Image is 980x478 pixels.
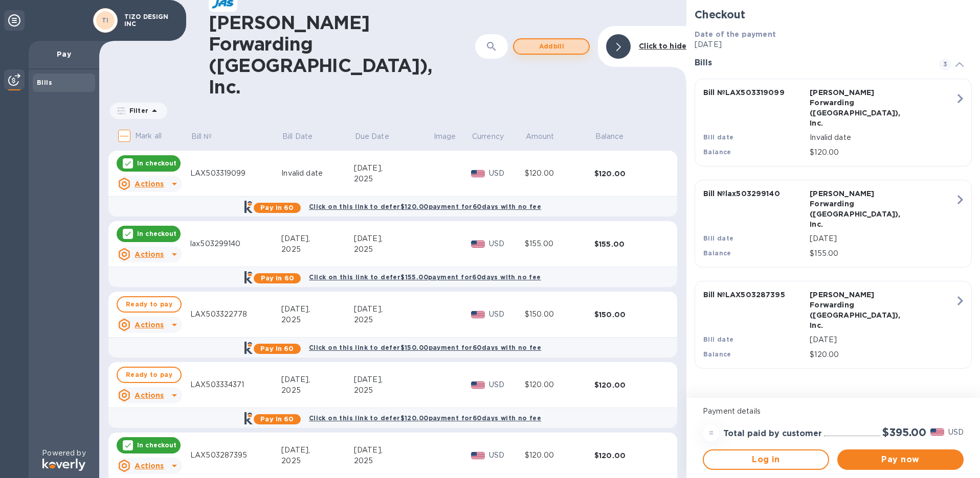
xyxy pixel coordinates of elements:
[281,445,354,456] div: [DATE],
[810,87,912,128] p: [PERSON_NAME] Forwarding ([GEOGRAPHIC_DATA]), Inc.
[309,273,541,281] b: Click on this link to defer $155.00 payment for 60 days with no fee
[595,131,624,142] p: Balance
[354,163,433,174] div: [DATE],
[810,290,912,330] p: [PERSON_NAME] Forwarding ([GEOGRAPHIC_DATA]), Inc.
[354,374,433,385] div: [DATE],
[489,379,525,390] p: USD
[703,449,829,470] button: Log in
[354,174,433,184] div: 2025
[260,204,294,211] b: Pay in 60
[695,180,972,268] button: Bill №lax503299140[PERSON_NAME] Forwarding ([GEOGRAPHIC_DATA]), Inc.Bill date[DATE]Balance$155.00
[594,239,664,249] div: $155.00
[281,168,354,179] div: Invalid date
[281,315,354,325] div: 2025
[594,380,664,390] div: $120.00
[810,132,955,143] p: Invalid date
[137,159,176,168] p: In checkout
[261,274,294,282] b: Pay in 60
[703,87,806,98] p: Bill № LAX503319099
[135,462,164,470] u: Actions
[260,345,294,352] b: Pay in 60
[695,30,776,38] b: Date of the payment
[810,233,955,244] p: [DATE]
[260,415,294,423] b: Pay in 60
[723,429,822,439] h3: Total paid by customer
[281,385,354,396] div: 2025
[703,148,731,156] b: Balance
[209,12,448,98] h1: [PERSON_NAME] Forwarding ([GEOGRAPHIC_DATA]), Inc.
[354,304,433,315] div: [DATE],
[354,445,433,456] div: [DATE],
[354,385,433,396] div: 2025
[281,244,354,255] div: 2025
[695,8,972,21] h2: Checkout
[42,448,85,459] p: Powered by
[126,369,172,381] span: Ready to pay
[190,379,281,390] div: LAX503334371
[137,441,176,449] p: In checkout
[281,233,354,244] div: [DATE],
[117,296,182,313] button: Ready to pay
[281,456,354,466] div: 2025
[810,248,955,259] p: $155.00
[703,133,734,141] b: Bill date
[472,131,504,142] p: Currency
[135,131,162,141] p: Mark all
[525,379,594,390] div: $120.00
[526,131,554,142] p: Amount
[489,450,525,461] p: USD
[489,309,525,320] p: USD
[595,131,637,142] span: Balance
[135,391,164,399] u: Actions
[137,229,176,238] p: In checkout
[703,350,731,358] b: Balance
[489,168,525,179] p: USD
[471,241,485,248] img: USD
[190,450,281,461] div: LAX503287395
[309,414,541,422] b: Click on this link to defer $120.00 payment for 60 days with no fee
[810,334,955,345] p: [DATE]
[135,321,164,329] u: Actions
[190,168,281,179] div: LAX503319099
[639,42,686,50] b: Click to hide
[117,367,182,383] button: Ready to pay
[126,298,172,310] span: Ready to pay
[882,426,926,439] h2: $395.00
[354,244,433,255] div: 2025
[810,147,955,158] p: $120.00
[281,374,354,385] div: [DATE],
[526,131,568,142] span: Amount
[837,449,964,470] button: Pay now
[703,234,734,242] b: Bill date
[703,188,806,199] p: Bill № lax503299140
[102,16,109,24] b: TI
[355,131,403,142] span: Due Date
[354,315,433,325] div: 2025
[124,13,175,28] p: TIZO DESIGN INC
[125,106,148,115] p: Filter
[355,131,389,142] p: Due Date
[703,336,734,343] b: Bill date
[594,169,664,179] div: $120.00
[191,131,212,142] p: Bill №
[37,49,91,59] p: Pay
[948,427,964,438] p: USD
[190,238,281,249] div: lax503299140
[594,309,664,320] div: $150.00
[281,304,354,315] div: [DATE],
[712,453,820,466] span: Log in
[434,131,456,142] p: Image
[37,79,52,86] b: Bills
[309,203,541,210] b: Click on this link to defer $120.00 payment for 60 days with no fee
[930,428,944,436] img: USD
[282,131,313,142] p: Bill Date
[695,58,927,68] h3: Bills
[471,381,485,389] img: USD
[845,453,955,466] span: Pay now
[525,450,594,461] div: $120.00
[309,344,541,351] b: Click on this link to defer $150.00 payment for 60 days with no fee
[513,38,590,55] button: Addbill
[135,250,164,258] u: Actions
